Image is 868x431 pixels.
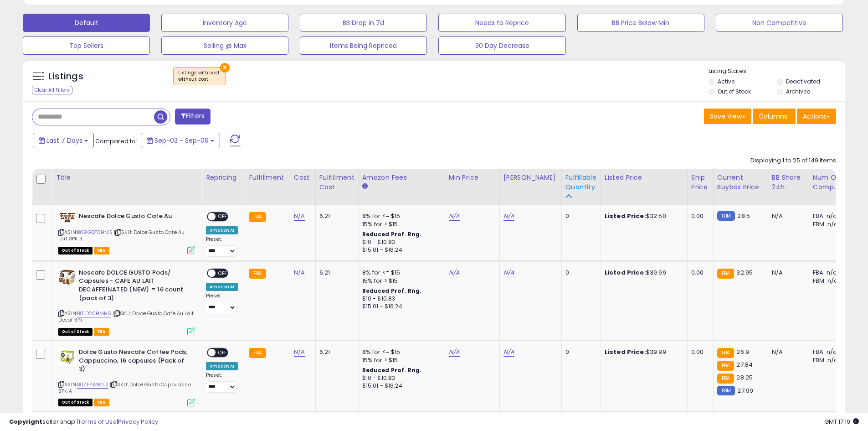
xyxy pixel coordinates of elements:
[736,373,753,382] span: 28.25
[565,269,594,277] div: 0
[449,173,496,182] div: Min Price
[118,417,158,426] a: Privacy Policy
[503,173,558,182] div: [PERSON_NAME]
[58,247,92,254] span: All listings that are currently out of stock and unavailable for purchase on Amazon
[565,348,594,356] div: 0
[736,360,753,369] span: 27.84
[565,212,594,220] div: 0
[206,293,238,313] div: Preset:
[58,399,92,406] span: All listings that are currently out of stock and unavailable for purchase on Amazon
[58,381,191,395] span: | SKU: Dolce Gusto Cappuccino 3Pk A
[23,14,150,32] button: Default
[220,63,230,73] button: ×
[294,212,305,221] a: N/A
[709,67,845,76] p: Listing States:
[319,212,351,220] div: 6.21
[717,374,734,384] small: FBA
[772,269,802,277] div: N/A
[178,76,221,83] div: without cost
[95,137,137,145] span: Compared to:
[362,220,438,228] div: 15% for > $15
[605,268,646,277] b: Listed Price:
[94,399,109,406] span: FBA
[362,246,438,254] div: $15.01 - $16.24
[300,14,427,32] button: BB Drop in 7d
[362,382,438,390] div: $15.01 - $16.24
[362,230,422,238] b: Reduced Prof. Rng.
[813,212,843,220] div: FBA: n/a
[753,109,796,124] button: Columns
[605,348,680,356] div: $39.99
[772,212,802,220] div: N/A
[813,356,843,364] div: FBM: n/a
[503,348,514,357] a: N/A
[717,211,735,221] small: FBM
[216,349,230,357] span: OFF
[58,348,195,405] div: ASIN:
[605,212,680,220] div: $32.50
[178,69,221,83] span: Listings with cost :
[717,361,734,371] small: FBA
[362,277,438,285] div: 15% for > $15
[206,372,238,393] div: Preset:
[319,173,354,192] div: Fulfillment Cost
[786,78,820,85] label: Deactivated
[94,328,109,336] span: FBA
[813,220,843,228] div: FBM: n/a
[77,310,111,317] a: B01D20HMHS
[736,268,753,277] span: 32.95
[78,417,117,426] a: Terms of Use
[206,362,238,370] div: Amazon AI
[362,374,438,382] div: $10 - $10.83
[141,133,220,148] button: Sep-03 - Sep-09
[362,287,422,295] b: Reduced Prof. Rng.
[94,247,109,254] span: FBA
[605,212,646,220] b: Listed Price:
[206,236,238,257] div: Preset:
[577,14,704,32] button: BB Price Below Min
[161,14,288,32] button: Inventory Age
[58,348,77,366] img: 51SbOuFiJSL._SL40_.jpg
[704,109,751,124] button: Save View
[161,36,288,55] button: Selling @ Max
[56,173,198,182] div: Title
[206,226,238,234] div: Amazon AI
[319,348,351,356] div: 6.21
[33,133,94,148] button: Last 7 Days
[9,418,158,426] div: seller snap | |
[824,417,859,426] span: 2025-09-17 17:19 GMT
[58,269,77,287] img: 41F4IeHAh7L._SL40_.jpg
[718,78,734,85] label: Active
[717,269,734,279] small: FBA
[759,112,787,121] span: Columns
[449,268,460,277] a: N/A
[362,182,368,191] small: Amazon Fees.
[691,212,706,220] div: 0.00
[605,269,680,277] div: $39.99
[449,212,460,221] a: N/A
[362,269,438,277] div: 8% for <= $15
[362,366,422,374] b: Reduced Prof. Rng.
[737,386,753,395] span: 27.99
[32,86,72,94] div: Clear All Filters
[605,173,683,182] div: Listed Price
[58,212,77,223] img: 41puZsMSVaL._SL40_.jpg
[691,269,706,277] div: 0.00
[58,269,195,334] div: ASIN:
[717,386,735,395] small: FBM
[786,88,811,95] label: Archived
[772,348,802,356] div: N/A
[503,268,514,277] a: N/A
[813,269,843,277] div: FBA: n/a
[216,269,230,277] span: OFF
[58,212,195,253] div: ASIN:
[717,173,764,192] div: Current Buybox Price
[772,173,805,192] div: BB Share 24h.
[319,269,351,277] div: 6.21
[797,109,836,124] button: Actions
[79,269,190,305] b: Nescafe DOLCE GUSTO Pods/ Capsules - CAFE AU LAIT DECAFFEINATED (NEW) = 16 count (pack of 3)
[362,348,438,356] div: 8% for <= $15
[716,14,843,32] button: Non Competitive
[58,228,185,242] span: | SKU: Dolce Gusto Cafe Au Lait 3Pk B
[249,348,266,358] small: FBA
